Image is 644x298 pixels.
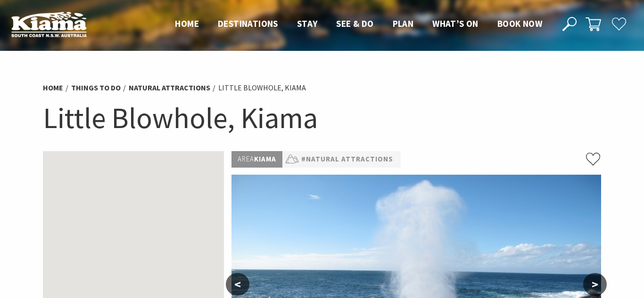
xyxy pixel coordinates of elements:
[175,18,199,29] span: Home
[583,273,607,296] button: >
[43,83,63,93] a: Home
[129,83,210,93] a: Natural Attractions
[336,18,373,29] span: See & Do
[71,83,121,93] a: Things To Do
[231,151,282,168] p: Kiama
[218,82,306,94] li: Little Blowhole, Kiama
[218,18,278,29] span: Destinations
[297,18,318,29] span: Stay
[238,154,254,163] span: Area
[393,18,414,29] span: Plan
[11,11,87,37] img: Kiama Logo
[301,153,393,165] a: #Natural Attractions
[226,273,249,296] button: <
[497,18,542,29] span: Book now
[165,16,552,32] nav: Main Menu
[432,18,479,29] span: What’s On
[43,99,601,137] h1: Little Blowhole, Kiama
